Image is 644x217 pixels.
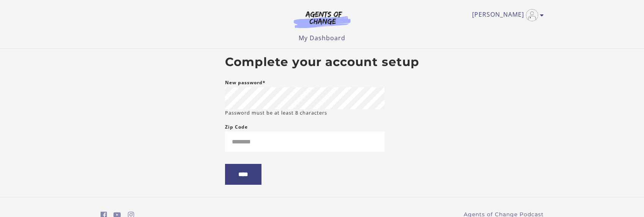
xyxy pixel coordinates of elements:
label: Zip Code [225,123,248,132]
h2: Complete your account setup [225,55,419,69]
label: New password* [225,78,266,87]
a: Toggle menu [472,9,540,21]
a: My Dashboard [299,34,345,42]
img: Agents of Change Logo [286,11,359,28]
small: Password must be at least 8 characters [225,109,327,116]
